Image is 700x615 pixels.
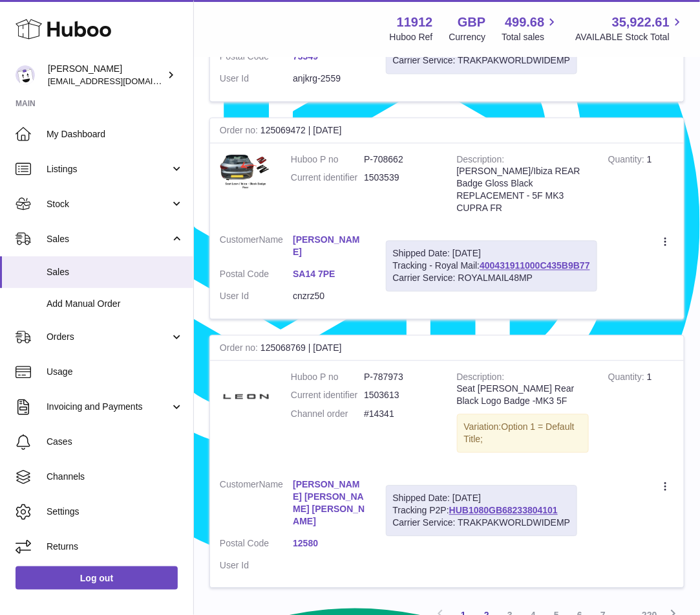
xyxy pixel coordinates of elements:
strong: Quantity [608,155,647,168]
div: Variation: [457,414,589,453]
strong: GBP [458,14,485,31]
span: Settings [47,506,184,518]
dt: Name [220,234,293,262]
span: Add Manual Order [47,298,184,310]
a: 73349 [293,51,366,63]
dd: #14341 [364,408,437,421]
a: 400431911000C435B9B77 [480,261,589,271]
span: Cases [47,436,184,448]
dd: P-787973 [364,372,437,384]
span: Sales [47,233,170,245]
span: Listings [47,163,170,175]
img: $_57.PNG [220,154,271,193]
span: Total sales [502,31,559,43]
dt: Postal Code [220,51,293,67]
dt: Current identifier [291,390,364,402]
span: Sales [47,266,184,278]
span: [EMAIL_ADDRESS][DOMAIN_NAME] [48,76,190,86]
dd: 1503613 [364,390,437,402]
dt: Postal Code [220,538,293,553]
dd: P-708662 [364,154,437,166]
div: Tracking - Royal Mail: [386,241,597,292]
a: [PERSON_NAME] [PERSON_NAME] [PERSON_NAME] [293,479,366,528]
a: Log out [16,566,178,590]
div: Seat [PERSON_NAME] Rear Black Logo Badge -MK3 5F [457,383,589,408]
a: 499.68 Total sales [502,14,559,43]
div: [PERSON_NAME]/Ibiza REAR Badge Gloss Black REPLACEMENT - 5F MK3 CUPRA FR [457,166,589,215]
div: 125069472 | [DATE] [210,118,684,144]
dt: Current identifier [291,172,364,184]
span: Returns [47,541,184,553]
strong: Description [457,155,505,168]
dd: cnzrz50 [293,291,366,303]
a: 12580 [293,538,366,550]
span: Customer [220,235,259,245]
div: Currency [449,31,486,43]
dt: User Id [220,291,293,303]
dt: Name [220,479,293,531]
div: Carrier Service: TRAKPAKWORLDWIDEMP [393,55,571,67]
span: 35,922.61 [612,14,670,31]
td: 1 [599,362,684,469]
span: Orders [47,331,170,343]
div: [PERSON_NAME] [48,63,164,87]
a: 35,922.61 AVAILABLE Stock Total [575,14,684,43]
dt: Huboo P no [291,372,364,384]
span: AVAILABLE Stock Total [575,31,684,43]
dd: anjkrg-2559 [293,73,366,85]
div: Huboo Ref [390,31,433,43]
strong: Description [457,372,505,386]
strong: 11912 [397,14,433,31]
strong: Order no [220,343,260,357]
strong: Order no [220,126,260,139]
span: Usage [47,366,184,378]
a: SA14 7PE [293,269,366,281]
span: Customer [220,480,259,490]
img: info@carbonmyride.com [16,65,35,85]
div: Carrier Service: TRAKPAKWORLDWIDEMP [393,517,571,530]
dt: User Id [220,73,293,85]
span: Option 1 = Default Title; [464,422,575,445]
a: HUB1080GB68233804101 [449,506,558,516]
dt: User Id [220,560,293,572]
span: Invoicing and Payments [47,401,170,413]
span: Channels [47,471,184,483]
div: Carrier Service: ROYALMAIL48MP [393,273,590,285]
a: [PERSON_NAME] [293,234,366,259]
div: 125068769 | [DATE] [210,336,684,362]
dt: Postal Code [220,269,293,284]
div: Shipped Date: [DATE] [393,493,571,505]
dt: Huboo P no [291,154,364,166]
span: My Dashboard [47,128,184,140]
div: Shipped Date: [DATE] [393,248,590,260]
strong: Quantity [608,372,647,386]
dt: Channel order [291,408,364,421]
span: 499.68 [505,14,544,31]
span: Stock [47,198,170,210]
td: 1 [599,144,684,225]
div: Tracking P2P: [386,486,578,537]
img: Car-Sticker-Metal-R-Logo-Emblem-Badge-Trunk-Decal-for-Seat-Cupra-Leon-Ibiza-Tarraco-Mii.jpg_640x6... [220,372,271,423]
dd: 1503539 [364,172,437,184]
